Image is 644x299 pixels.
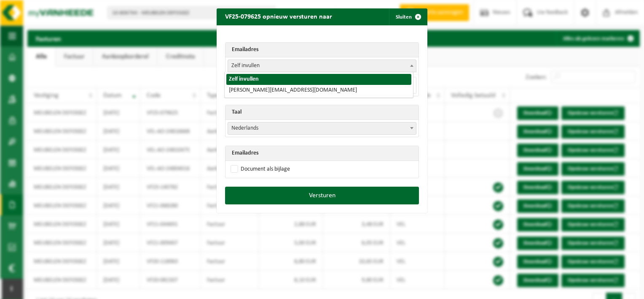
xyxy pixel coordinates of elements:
span: Nederlands [228,122,416,135]
span: Zelf invullen [228,60,416,72]
th: Taal [225,105,419,120]
h2: VF25-079625 opnieuw versturen naar [217,8,341,24]
button: Versturen [225,187,419,204]
button: Sluiten [389,8,427,25]
li: Zelf invullen [226,74,411,85]
label: Document als bijlage [229,163,290,176]
span: Nederlands [228,122,416,134]
li: [PERSON_NAME][EMAIL_ADDRESS][DOMAIN_NAME] [226,85,411,96]
th: Emailadres [225,43,419,57]
span: Zelf invullen [228,60,416,72]
th: Emailadres [225,146,419,161]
